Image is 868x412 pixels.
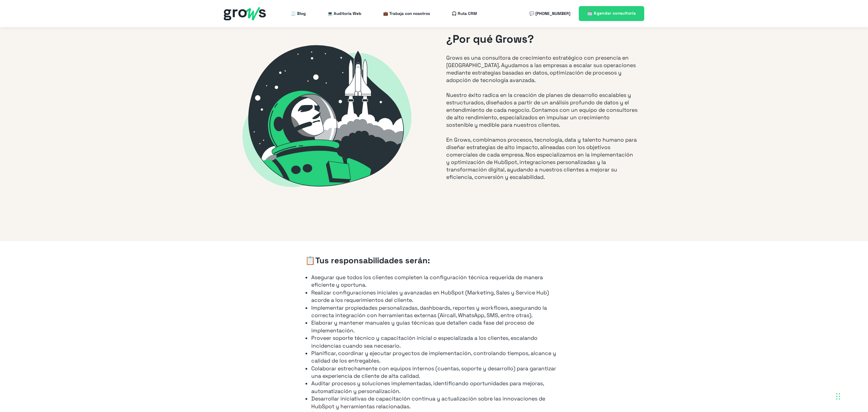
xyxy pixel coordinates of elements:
li: Colaborar estrechamente con equipos internos (cuentas, soporte y desarrollo) para garantizar una ... [311,365,563,380]
li: Implementar propiedades personalizadas, dashboards, reportes y workflows, asegurando la correcta ... [311,304,563,320]
h3: Tus responsabilidades serán: [305,255,563,266]
span: 📋 [305,255,315,266]
div: Widget de chat [834,379,868,412]
p: En Grows, combinamos procesos, tecnología, data y talento humano para diseñar estrategias de alto... [446,136,637,181]
iframe: Chat Widget [834,379,868,412]
h2: ¿Por qué Grows? [446,32,637,47]
a: 💼 Trabaja con nosotros [383,7,430,20]
span: 🗓️ Agendar consultoría [587,11,636,16]
img: grows - hubspot [224,7,266,20]
li: Planificar, coordinar y ejecutar proyectos de implementación, controlando tiempos, alcance y cali... [311,350,563,365]
li: Desarrollar iniciativas de capacitación continua y actualización sobre las innovaciones de HubSpo... [311,395,563,410]
li: Auditar procesos y soluciones implementadas, identificando oportunidades para mejoras, automatiza... [311,380,563,395]
p: Grows es una consultora de crecimiento estratégico con presencia en [GEOGRAPHIC_DATA]. Ayudamos a... [446,54,637,129]
a: 💻 Auditoría Web [328,7,361,20]
a: 🎧 Ruta CRM [452,7,477,20]
li: Realizar configuraciones iniciales y avanzadas en HubSpot (Marketing, Sales y Service Hub) acorde... [311,289,563,304]
li: Elaborar y mantener manuales y guías técnicas que detallen cada fase del proceso de implementación. [311,319,563,334]
a: 🧾 Blog [291,7,306,20]
a: 🗓️ Agendar consultoría [579,6,644,21]
li: Proveer soporte técnico y capacitación inicial o especializada a los clientes, escalando incidenc... [311,334,563,350]
div: Arrastrar [836,386,840,407]
a: 💬 [PHONE_NUMBER] [529,7,570,20]
li: Asegurar que todos los clientes completen la configuración técnica requerida de manera eficiente ... [311,274,563,289]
